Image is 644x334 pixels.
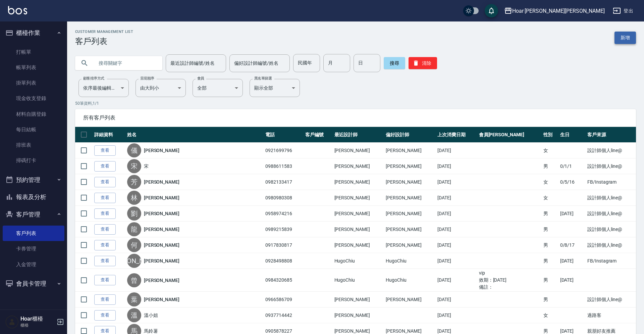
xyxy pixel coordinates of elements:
a: [PERSON_NAME] [144,296,179,303]
label: 會員 [197,76,204,81]
div: 宋 [127,159,141,173]
td: [PERSON_NAME] [384,143,436,158]
div: 溫 [127,308,141,322]
td: 0988611583 [264,158,303,174]
td: 0980980308 [264,190,303,206]
button: 會員卡管理 [3,275,64,292]
div: 葉 [127,292,141,306]
td: 0917830817 [264,237,303,253]
td: 男 [542,269,558,292]
h5: Hoar櫃檯 [20,316,55,322]
td: 男 [542,237,558,253]
td: [PERSON_NAME] [384,292,436,307]
td: 0/8/17 [558,237,586,253]
span: 所有客戶列表 [83,114,628,121]
td: [PERSON_NAME] [333,206,384,222]
a: 查看 [94,310,116,321]
input: 搜尋關鍵字 [94,54,157,72]
td: [DATE] [436,269,477,292]
div: [PERSON_NAME] [127,254,141,268]
a: 材料自購登錄 [3,106,64,122]
td: 0989215839 [264,222,303,237]
h2: Customer Management List [75,30,133,34]
a: 查看 [94,294,116,305]
div: 由大到小 [136,79,186,97]
td: 設計師個人line@ [586,190,636,206]
td: 男 [542,158,558,174]
th: 性別 [542,127,558,143]
a: [PERSON_NAME] [144,179,179,185]
h3: 客戶列表 [75,37,133,46]
button: save [485,4,498,17]
td: [DATE] [436,237,477,253]
a: 掛單列表 [3,75,64,91]
td: [PERSON_NAME] [384,206,436,222]
div: 龍 [127,222,141,236]
td: HugoChiu [384,253,436,269]
a: [PERSON_NAME] [144,257,179,264]
a: [PERSON_NAME] [144,242,179,248]
td: 男 [542,253,558,269]
button: 報表及分析 [3,188,64,206]
p: 櫃檯 [20,322,55,328]
a: 卡券管理 [3,241,64,256]
button: 櫃檯作業 [3,24,64,42]
td: HugoChiu [333,253,384,269]
p: 50 筆資料, 1 / 1 [75,100,636,106]
div: Hoar [PERSON_NAME][PERSON_NAME] [512,7,605,15]
th: 詳細資料 [93,127,125,143]
th: 上次消費日期 [436,127,477,143]
td: [PERSON_NAME] [333,158,384,174]
td: 設計師個人line@ [586,222,636,237]
a: 查看 [94,275,116,285]
a: 入金管理 [3,257,64,272]
td: [PERSON_NAME] [333,222,384,237]
ul: 備註： [479,284,540,291]
a: [PERSON_NAME] [144,147,179,154]
th: 客戶編號 [304,127,333,143]
button: Hoar [PERSON_NAME][PERSON_NAME] [501,4,607,18]
td: HugoChiu [333,269,384,292]
td: 女 [542,143,558,158]
button: 客戶管理 [3,206,64,223]
button: 清除 [409,57,437,69]
a: 每日結帳 [3,122,64,137]
label: 呈現順序 [140,76,154,81]
td: 設計師個人line@ [586,206,636,222]
div: 全部 [193,79,243,97]
div: 林 [127,191,141,205]
div: 劉 [127,206,141,221]
img: Person [5,315,19,329]
td: [DATE] [558,253,586,269]
a: 排班表 [3,137,64,153]
td: [PERSON_NAME] [384,190,436,206]
div: 顯示全部 [250,79,300,97]
div: 何 [127,238,141,252]
a: [PERSON_NAME] [144,277,179,284]
td: FB/Instagram [586,174,636,190]
th: 偏好設計師 [384,127,436,143]
td: [DATE] [436,158,477,174]
div: 依序最後編輯時間 [78,79,129,97]
div: 芳 [127,175,141,189]
th: 客戶來源 [586,127,636,143]
td: [PERSON_NAME] [333,307,384,323]
td: 女 [542,174,558,190]
div: 儀 [127,143,141,157]
td: 設計師個人line@ [586,143,636,158]
th: 最近設計師 [333,127,384,143]
button: 搜尋 [384,57,405,69]
a: 查看 [94,161,116,172]
a: 溫小姐 [144,312,158,319]
label: 顧客排序方式 [83,76,104,81]
td: 女 [542,190,558,206]
div: 曾 [127,273,141,287]
a: 查看 [94,145,116,156]
td: 過路客 [586,307,636,323]
td: [DATE] [436,222,477,237]
td: 0/5/16 [558,174,586,190]
a: 現金收支登錄 [3,91,64,106]
td: [PERSON_NAME] [333,174,384,190]
a: 宋 [144,163,149,170]
a: [PERSON_NAME] [144,226,179,233]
